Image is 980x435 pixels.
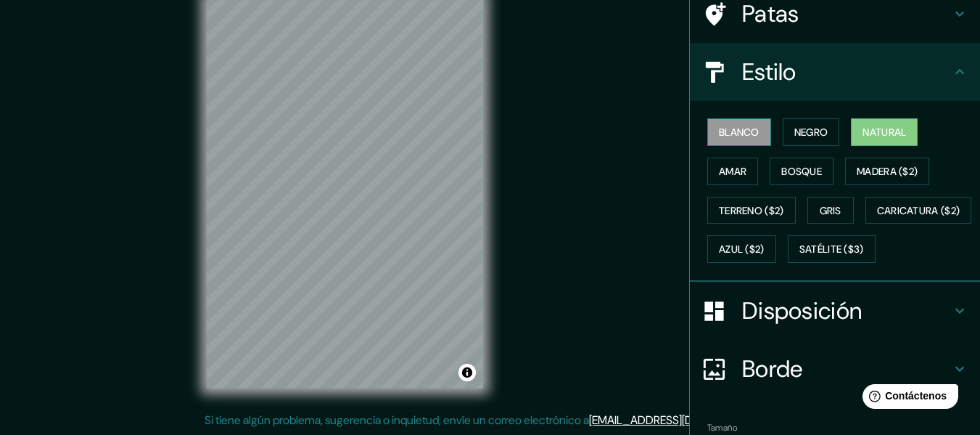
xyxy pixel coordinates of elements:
font: Azul ($2) [719,243,765,256]
button: Gris [807,197,854,224]
div: Disposición [690,282,980,340]
button: Azul ($2) [707,235,776,263]
button: Blanco [707,118,771,146]
button: Bosque [770,158,833,185]
font: Tamaño [707,422,737,434]
div: Estilo [690,43,980,101]
font: Satélite ($3) [799,243,864,256]
button: Negro [783,118,840,146]
button: Amar [707,158,758,185]
font: Gris [820,204,841,217]
div: Borde [690,340,980,398]
font: Terreno ($2) [719,204,784,217]
font: Bosque [781,165,822,178]
font: Natural [862,126,906,139]
a: [EMAIL_ADDRESS][DOMAIN_NAME] [589,412,768,428]
font: Amar [719,165,746,178]
button: Madera ($2) [845,158,929,185]
button: Caricatura ($2) [865,197,972,224]
font: Estilo [742,57,796,87]
font: Madera ($2) [857,165,918,178]
button: Terreno ($2) [707,197,796,224]
button: Satélite ($3) [788,235,876,263]
button: Activar o desactivar atribución [458,364,476,381]
font: Borde [742,354,803,384]
iframe: Lanzador de widgets de ayuda [851,378,964,419]
font: Si tiene algún problema, sugerencia o inquietud, envíe un correo electrónico a [205,412,589,428]
font: Blanco [719,126,759,139]
font: Negro [794,126,828,139]
font: Disposición [742,296,862,326]
font: Caricatura ($2) [877,204,960,217]
button: Natural [851,118,918,146]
